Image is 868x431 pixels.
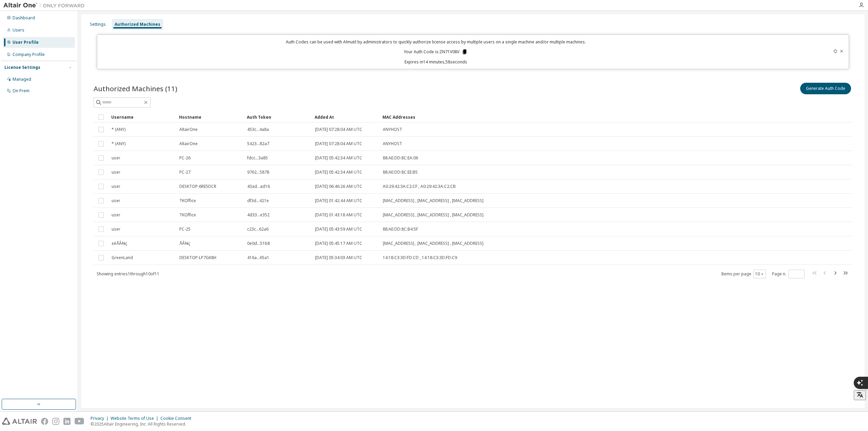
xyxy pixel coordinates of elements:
p: Auth Codes can be used with Almutil by administrators to quickly authorize license access by mult... [101,39,770,45]
span: [DATE] 05:43:59 AM UTC [315,227,362,232]
span: [DATE] 05:34:03 AM UTC [315,255,362,260]
p: Expires in 14 minutes, 58 seconds [101,59,770,65]
div: Settings [90,22,106,27]
span: 43ad...ad16 [247,184,270,189]
span: ANYHOST [383,141,402,146]
button: Generate Auth Code [800,83,851,94]
span: AltairOne [179,127,198,132]
span: [DATE] 05:42:34 AM UTC [315,155,362,161]
span: user [112,227,120,232]
span: user [112,170,120,175]
span: 453c...4a8a [247,127,269,132]
span: Page n. [772,270,805,278]
span: 88:AE:DD:8C:EA:06 [383,155,418,161]
div: Cookie Consent [160,416,195,421]
span: Authorized Machines (11) [94,84,177,93]
div: Auth Token [247,112,309,122]
span: c23c...62a6 [247,227,269,232]
span: [DATE] 07:28:04 AM UTC [315,127,362,132]
span: Items per page [721,270,766,278]
span: df3d...421e [247,198,269,203]
div: License Settings [4,65,40,70]
img: instagram.svg [52,418,59,425]
span: [DATE] 01:43:18 AM UTC [315,212,362,218]
span: fdcc...3a85 [247,155,268,161]
p: © 2025 Altair Engineering, Inc. All Rights Reserved. [91,421,195,427]
span: AltairOne [179,141,198,146]
p: Your Auth Code is: ZN71V08V [404,49,468,55]
span: DESKTOP-6RE5DCR [179,184,216,189]
span: A0:29:42:3A:C2:CF , A0:29:42:3A:C2:CB [383,184,456,189]
span: [DATE] 06:46:26 AM UTC [315,184,362,189]
span: 416a...65a1 [247,255,269,260]
span: ANYHOST [383,127,402,132]
span: PC-27 [179,170,191,175]
img: Altair One [3,2,88,9]
span: GreenLand [112,255,133,260]
span: 88:AE:DD:8C:EE:B5 [383,170,418,175]
div: Users [13,27,24,33]
div: MAC Addresses [382,112,781,122]
span: 0e0d...51b8 [247,241,270,246]
span: DESKTOP-LP7GK8H [179,255,216,260]
span: user [112,155,120,161]
div: Hostname [179,112,241,122]
div: Company Profile [13,52,45,57]
span: 88:AE:DD:8C:B4:5F [383,227,418,232]
span: 4d33...e352 [247,212,270,218]
span: [MAC_ADDRESS] , [MAC_ADDRESS] , [MAC_ADDRESS] [383,212,484,218]
span: user [112,212,120,218]
button: 10 [755,271,764,277]
div: Website Terms of Use [111,416,160,421]
span: * (ANY) [112,141,125,146]
div: Dashboard [13,15,35,21]
div: Added At [315,112,377,122]
div: User Profile [13,40,39,45]
div: Privacy [91,416,111,421]
div: Username [111,112,174,122]
span: user [112,198,120,203]
span: PC-26 [179,155,191,161]
span: [DATE] 07:28:04 AM UTC [315,141,362,146]
img: youtube.svg [75,418,84,425]
div: On Prem [13,88,29,94]
div: Authorized Machines [115,22,160,27]
img: facebook.svg [41,418,48,425]
div: Managed [13,77,31,82]
span: [DATE] 01:42:44 AM UTC [315,198,362,203]
span: [MAC_ADDRESS] , [MAC_ADDRESS] , [MAC_ADDRESS] [383,198,484,203]
span: 9762...5878 [247,170,269,175]
img: altair_logo.svg [2,418,37,425]
img: linkedin.svg [63,418,71,425]
span: TKOffice [179,212,196,218]
span: 14:18:C3:3D:FD:CD , 14:18:C3:3D:FD:C9 [383,255,457,260]
span: PC-25 [179,227,191,232]
span: ±èÅÂ¾ç [112,241,127,246]
span: user [112,184,120,189]
span: 5423...82a7 [247,141,269,146]
span: [DATE] 05:42:34 AM UTC [315,170,362,175]
span: Showing entries 1 through 10 of 11 [97,271,159,277]
span: [MAC_ADDRESS] , [MAC_ADDRESS] , [MAC_ADDRESS] [383,241,484,246]
span: ÅÂ¾ç [179,241,190,246]
span: TKOffice [179,198,196,203]
span: [DATE] 05:45:17 AM UTC [315,241,362,246]
span: * (ANY) [112,127,125,132]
